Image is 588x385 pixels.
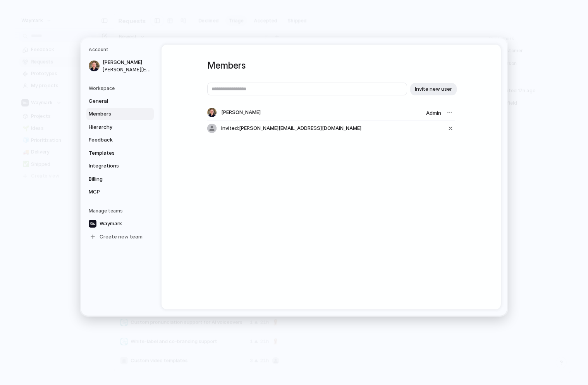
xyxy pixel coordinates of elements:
[86,95,154,107] a: General
[86,108,154,120] a: Members
[89,46,154,53] h5: Account
[89,162,138,170] span: Integrations
[89,149,138,157] span: Templates
[86,160,154,172] a: Integrations
[86,147,154,159] a: Templates
[89,175,138,183] span: Billing
[89,85,154,92] h5: Workspace
[89,136,138,144] span: Feedback
[89,123,138,131] span: Hierarchy
[221,125,361,133] span: Invited: [PERSON_NAME][EMAIL_ADDRESS][DOMAIN_NAME]
[86,173,154,185] a: Billing
[86,218,154,230] a: Waymark
[426,110,441,116] span: Admin
[103,66,152,73] span: [PERSON_NAME][EMAIL_ADDRESS][DOMAIN_NAME]
[207,59,455,73] h1: Members
[89,110,138,118] span: Members
[221,109,261,117] span: [PERSON_NAME]
[410,83,457,95] button: Invite new user
[415,85,452,93] span: Invite new user
[86,56,154,76] a: [PERSON_NAME][PERSON_NAME][EMAIL_ADDRESS][DOMAIN_NAME]
[86,134,154,146] a: Feedback
[89,97,138,105] span: General
[89,207,154,214] h5: Manage teams
[100,233,143,241] span: Create new team
[100,220,122,228] span: Waymark
[103,59,152,66] span: [PERSON_NAME]
[86,186,154,198] a: MCP
[86,121,154,133] a: Hierarchy
[89,188,138,196] span: MCP
[86,231,154,243] a: Create new team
